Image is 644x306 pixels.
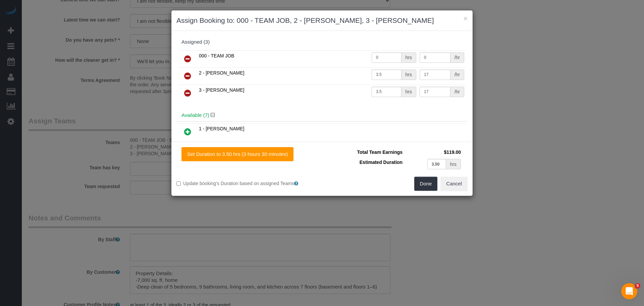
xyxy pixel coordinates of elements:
div: hrs [401,52,416,63]
div: /hr [450,87,464,97]
h3: Assign Booking to: 000 - TEAM JOB, 2 - [PERSON_NAME], 3 - [PERSON_NAME] [176,15,468,26]
span: Estimated Duration [360,160,402,165]
div: /hr [450,70,464,80]
div: /hr [450,52,464,63]
input: Update booking's Duration based on assigned Teams [176,181,181,186]
div: hrs [446,159,461,169]
button: Cancel [440,177,468,191]
span: 5 [635,283,640,289]
span: 1 - [PERSON_NAME] [199,126,244,131]
td: $119.00 [404,147,463,157]
iframe: Intercom live chat [621,283,637,299]
button: × [464,15,468,22]
div: Assigned (3) [181,39,463,45]
button: Set Duration to 3.50 hrs (3 hours 30 minutes) [181,147,293,161]
td: Total Team Earnings [327,147,404,157]
h4: Available (7) [181,113,463,118]
span: 3 - [PERSON_NAME] [199,87,244,93]
span: 000 - TEAM JOB [199,53,234,58]
button: Done [414,177,438,191]
label: Update booking's Duration based on assigned Teams [176,180,317,187]
div: hrs [401,87,416,97]
div: hrs [401,70,416,80]
span: 2 - [PERSON_NAME] [199,70,244,76]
